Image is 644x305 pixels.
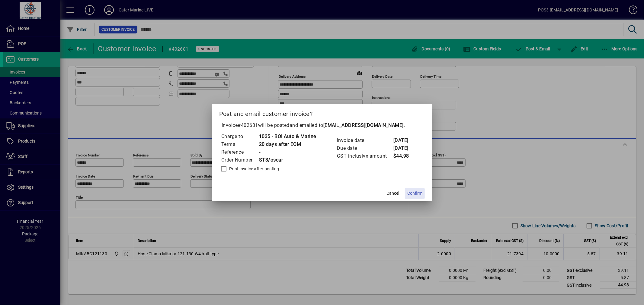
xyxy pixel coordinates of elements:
span: and emailed to [290,122,404,128]
td: - [259,148,316,156]
button: Confirm [405,188,425,199]
span: Confirm [407,190,422,197]
td: Due date [337,144,393,152]
td: 20 days after EOM [259,140,316,148]
p: Invoice will be posted . [219,122,425,129]
td: [DATE] [393,144,417,152]
td: 1035 - BOI Auto & Marine [259,133,316,140]
span: Cancel [386,190,399,197]
td: Terms [221,140,259,148]
button: Cancel [383,188,402,199]
td: $44.98 [393,152,417,160]
td: Reference [221,148,259,156]
b: [EMAIL_ADDRESS][DOMAIN_NAME] [323,122,404,128]
td: Invoice date [337,137,393,144]
td: Charge to [221,133,259,140]
td: [DATE] [393,137,417,144]
td: ST3/oscar [259,156,316,164]
td: GST inclusive amount [337,152,393,160]
td: Order Number [221,156,259,164]
label: Print invoice after posting [228,166,279,172]
h2: Post and email customer invoice? [212,104,432,121]
span: #402681 [238,122,258,128]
